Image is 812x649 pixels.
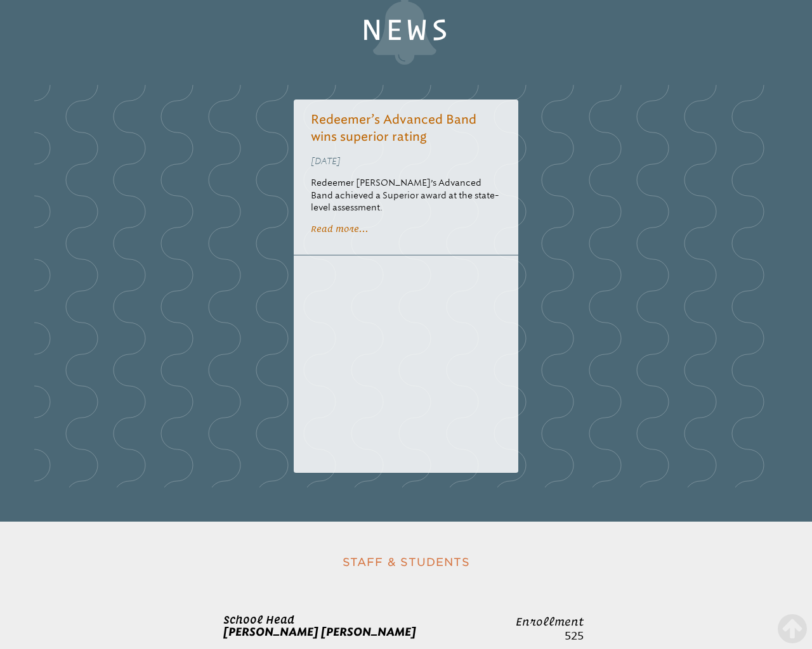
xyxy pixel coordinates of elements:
span: 525 [565,629,584,643]
h1: News [93,22,719,65]
p: [DATE] [311,155,501,167]
a: Read more... [311,224,369,234]
p: Redeemer [PERSON_NAME]’s Advanced Band achieved a Superior award at the state-level assessment. [311,177,501,214]
span: [PERSON_NAME] [PERSON_NAME] [223,625,416,639]
span: School Head [223,613,294,626]
a: Redeemer’s Advanced Band wins superior rating [311,112,476,144]
b: Enrollment [516,615,584,627]
h2: Staff & Students [145,551,667,574]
